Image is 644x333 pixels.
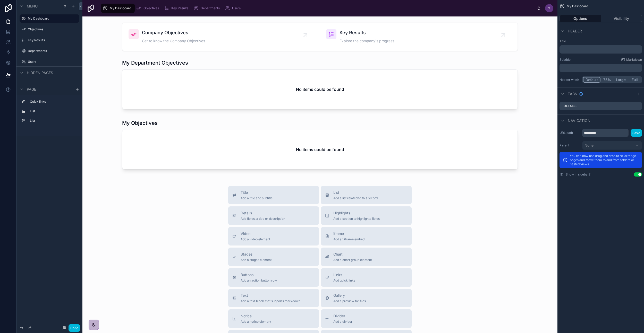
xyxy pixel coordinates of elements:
button: TitleAdd a title and subtitle [228,186,319,204]
button: Default [583,77,600,83]
button: ListAdd a list related to this record [321,186,412,204]
label: List [30,119,75,123]
span: Key Results [171,6,188,10]
span: Menu [27,4,38,9]
label: Quick links [30,100,75,104]
span: Add an action button row [241,278,277,283]
button: 75% [600,77,614,83]
span: Add a title and subtitle [241,196,273,200]
button: DividerAdd a divider [321,309,412,328]
span: Users [232,6,241,10]
label: Users [28,60,76,64]
span: Add a video element [241,237,270,241]
span: Add a stages element [241,258,272,262]
label: Title [560,39,642,43]
div: scrollable content [560,64,642,72]
span: Navigation [568,118,590,123]
span: Add a divider [333,320,352,324]
span: Add a chart group element [333,258,372,262]
label: Show in sidebar? [566,172,590,177]
div: scrollable content [99,3,537,14]
span: Add quick links [333,278,355,283]
span: Notice [241,313,271,319]
label: URL path [560,131,580,135]
button: HighlightsAdd a section to highlights fields [321,206,412,225]
label: List [30,109,75,113]
button: NoticeAdd a notice element [228,309,319,328]
span: Add a text block that supports markdown [241,299,300,303]
span: None [584,143,594,148]
button: Full [628,77,641,83]
button: DetailsAdd fields, a title or description [228,206,319,225]
span: Departments [201,6,220,10]
button: Save [631,129,642,137]
span: Add a notice element [241,320,271,324]
span: Chart [333,252,372,257]
label: Header width [560,78,580,82]
img: App logo [87,4,95,12]
label: My Dashboard [28,16,76,21]
div: scrollable content [560,45,642,54]
label: Subtitle [560,58,571,62]
button: StagesAdd a stages element [228,248,319,266]
label: Departments [28,49,76,53]
span: Markdown [626,58,642,62]
span: Text [241,293,300,298]
button: iframeAdd an iframe embed [321,227,412,246]
button: GalleryAdd a preview for files [321,289,412,307]
div: scrollable content [16,95,82,130]
span: Objectives [143,6,159,10]
p: You can now use drag and drop to re-arrange pages and move them to and from folders or nested views [570,154,639,166]
span: iframe [333,231,365,236]
span: Y [548,6,550,10]
label: Details [564,104,577,108]
a: Markdown [621,58,642,62]
a: Users [223,4,244,13]
span: Video [241,231,270,236]
button: Done [69,324,80,332]
a: My Dashboard [101,4,135,13]
span: Highlights [333,211,380,216]
a: Departments [192,4,223,13]
label: Parent [560,143,580,147]
button: LinksAdd quick links [321,268,412,287]
span: Header [568,29,582,34]
label: Objectives [28,27,76,31]
span: Buttons [241,272,277,277]
button: TextAdd a text block that supports markdown [228,289,319,307]
span: Title [241,190,273,195]
button: ButtonsAdd an action button row [228,268,319,287]
button: Options [560,15,601,22]
label: Key Results [28,38,76,42]
span: Add a list related to this record [333,196,378,200]
button: Visibility [601,15,642,22]
span: Add a preview for files [333,299,366,303]
span: Add fields, a title or description [241,217,285,221]
span: Details [241,211,285,216]
span: My Dashboard [567,4,588,8]
button: VideoAdd a video element [228,227,319,246]
span: Page [27,87,36,92]
span: My Dashboard [110,6,131,10]
span: Gallery [333,293,366,298]
button: None [582,141,642,150]
span: Tabs [568,91,577,97]
span: Divider [333,313,352,319]
span: Hidden pages [27,70,53,75]
a: Key Results [163,4,192,13]
button: ChartAdd a chart group element [321,248,412,266]
a: Objectives [135,4,163,13]
span: Add a section to highlights fields [333,217,380,221]
span: Stages [241,252,272,257]
button: Large [614,77,628,83]
span: Add an iframe embed [333,237,365,241]
span: Links [333,272,355,277]
span: List [333,190,378,195]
